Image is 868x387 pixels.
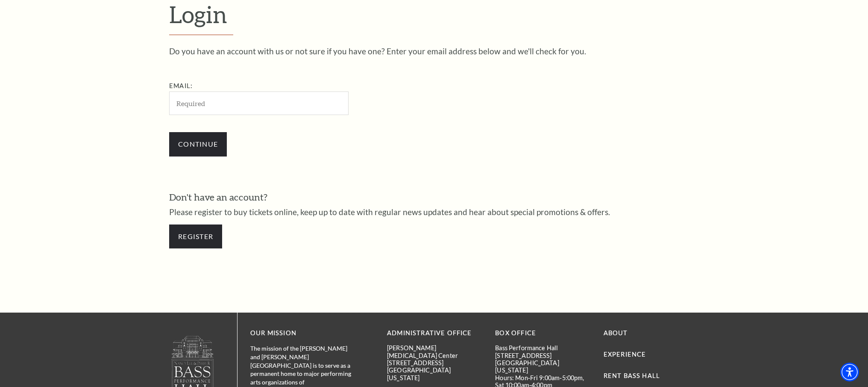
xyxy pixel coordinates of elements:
[169,82,193,89] label: Email:
[169,208,699,216] p: Please register to buy tickets online, keep up to date with regular news updates and hear about s...
[495,352,590,359] p: [STREET_ADDRESS]
[495,359,590,374] p: [GEOGRAPHIC_DATA][US_STATE]
[604,372,660,379] a: Rent Bass Hall
[169,191,699,204] h3: Don't have an account?
[387,328,482,339] p: Administrative Office
[387,359,482,366] p: [STREET_ADDRESS]
[495,344,590,352] p: Bass Performance Hall
[604,351,646,358] a: Experience
[387,366,482,381] p: [GEOGRAPHIC_DATA][US_STATE]
[495,328,590,339] p: BOX OFFICE
[169,47,699,55] p: Do you have an account with us or not sure if you have one? Enter your email address below and we...
[169,225,222,248] a: Register
[840,363,859,381] div: Accessibility Menu
[604,329,628,337] a: About
[387,344,482,359] p: [PERSON_NAME][MEDICAL_DATA] Center
[169,92,349,115] input: Required
[169,0,227,28] span: Login
[250,328,357,339] p: OUR MISSION
[169,132,227,156] input: Submit button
